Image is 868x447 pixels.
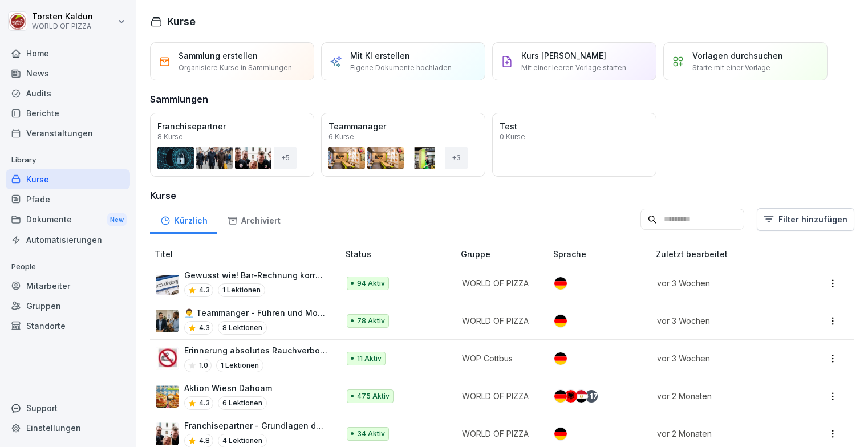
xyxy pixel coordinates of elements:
p: 4.3 [199,285,210,295]
p: 6 Lektionen [218,396,267,410]
p: 6 Kurse [328,133,354,140]
img: pd3gr0k7uzjs8bg588bob4hx.png [156,347,179,370]
a: Audits [6,83,130,103]
p: 1 Lektionen [218,283,265,297]
p: 8 Kurse [157,133,183,140]
img: de.svg [554,428,567,440]
img: de.svg [554,315,567,327]
p: WORLD OF PIZZA [32,22,93,30]
p: 11 Aktiv [357,353,382,364]
p: Gewusst wie! Bar-Rechnung korrekt in der Kasse verbuchen. [184,269,327,281]
p: 475 Aktiv [357,391,390,401]
img: de.svg [554,390,567,403]
img: al.svg [565,390,577,403]
p: 78 Aktiv [357,316,385,326]
p: Torsten Kaldun [32,12,93,22]
p: vor 3 Wochen [657,277,790,289]
p: Status [346,248,456,260]
p: WOP Cottbus [462,352,536,364]
p: 4.3 [199,323,210,333]
a: Test0 Kurse [492,113,656,177]
a: Franchisepartner8 Kurse+5 [150,113,314,177]
p: Library [6,151,130,169]
p: Aktion Wiesn Dahoam [184,382,272,394]
a: News [6,63,130,83]
a: Home [6,43,130,63]
p: 4.8 [199,436,210,446]
p: vor 2 Monaten [657,390,790,402]
p: 34 Aktiv [357,429,385,439]
a: Automatisierungen [6,230,130,250]
p: Eigene Dokumente hochladen [350,63,452,73]
p: WORLD OF PIZZA [462,315,536,327]
img: de.svg [554,277,567,290]
p: Franchisepartner [157,120,307,132]
a: Kürzlich [150,205,217,234]
div: Dokumente [6,209,130,230]
p: Gruppe [461,248,549,260]
p: Teammanager [328,120,478,132]
p: vor 3 Wochen [657,352,790,364]
p: Zuletzt bearbeitet [656,248,804,260]
p: Sammlung erstellen [179,50,258,62]
a: Gruppen [6,296,130,316]
a: Kurse [6,169,130,189]
img: tlfwtewhtshhigq7h0svolsu.png [156,385,179,408]
p: Starte mit einer Vorlage [692,63,770,73]
div: Support [6,398,130,418]
div: + 17 [585,390,598,403]
p: 8 Lektionen [218,321,267,335]
p: Kurs [PERSON_NAME] [521,50,606,62]
p: Test [500,120,649,132]
p: WORLD OF PIZZA [462,428,536,440]
p: Erinnerung absolutes Rauchverbot im Firmenfahrzeug [184,344,327,356]
img: de.svg [554,352,567,365]
p: WORLD OF PIZZA [462,277,536,289]
p: 0 Kurse [500,133,525,140]
p: Titel [155,248,341,260]
p: 4.3 [199,398,210,408]
a: Berichte [6,103,130,123]
img: jg5uy95jeicgu19gkip2jpcz.png [156,422,179,445]
p: Sprache [553,248,651,260]
a: Archiviert [217,205,290,234]
p: Vorlagen durchsuchen [692,50,783,62]
p: 94 Aktiv [357,278,385,288]
a: Standorte [6,316,130,336]
p: Mit KI erstellen [350,50,410,62]
img: eg.svg [575,390,587,403]
div: + 3 [445,147,468,169]
a: Einstellungen [6,418,130,438]
div: + 5 [274,147,297,169]
p: People [6,258,130,276]
h3: Kurse [150,189,854,202]
a: Pfade [6,189,130,209]
a: Veranstaltungen [6,123,130,143]
img: hdz75wm9swzuwdvoxjbi6om3.png [156,272,179,295]
a: Mitarbeiter [6,276,130,296]
p: 👨‍💼 Teammanger - Führen und Motivation von Mitarbeitern [184,307,327,319]
p: Organisiere Kurse in Sammlungen [179,63,292,73]
p: Mit einer leeren Vorlage starten [521,63,626,73]
a: Teammanager6 Kurse+3 [321,113,485,177]
h3: Sammlungen [150,92,208,106]
h1: Kurse [167,14,196,29]
p: WORLD OF PIZZA [462,390,536,402]
a: DokumenteNew [6,209,130,230]
p: vor 3 Wochen [657,315,790,327]
div: New [107,213,127,226]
